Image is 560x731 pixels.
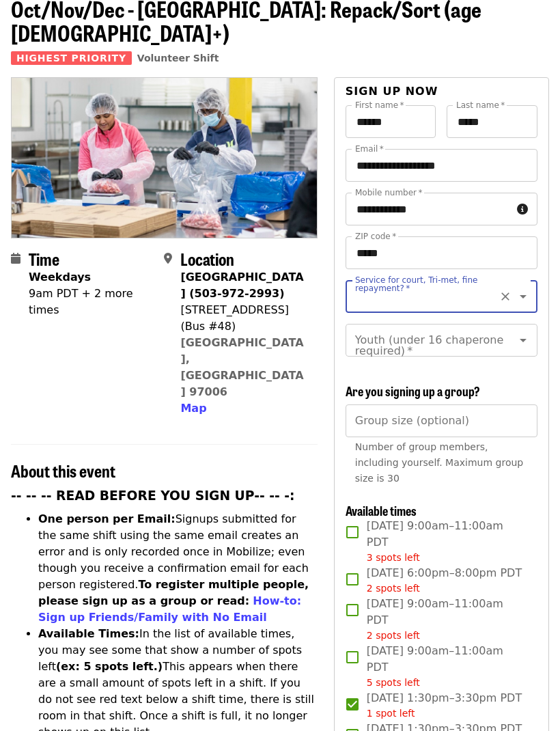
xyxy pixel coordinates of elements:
span: Time [29,247,59,271]
label: Email [355,145,384,153]
span: [DATE] 9:00am–11:00am PDT [367,643,527,690]
span: Available times [346,501,417,519]
span: Are you signing up a group? [346,382,480,400]
span: Map [180,402,206,415]
i: map-marker-alt icon [164,252,172,265]
span: Sign up now [346,85,438,98]
strong: (ex: 5 spots left.) [56,660,163,673]
strong: One person per Email: [38,512,176,525]
strong: Available Times: [38,627,139,640]
a: How-to: Sign up Friends/Family with No Email [38,594,301,624]
label: Mobile number [355,189,422,197]
input: First name [346,105,436,138]
span: About this event [11,458,115,482]
label: Service for court, Tri-met, fine repayment? [355,276,499,292]
span: 3 spots left [367,552,420,563]
i: calendar icon [11,252,20,265]
i: circle-info icon [517,203,528,216]
span: Location [180,247,234,271]
div: 9am PDT + 2 more times [29,286,153,318]
span: [DATE] 6:00pm–8:00pm PDT [367,565,522,596]
input: [object Object] [346,404,537,437]
input: Last name [447,105,537,138]
div: [STREET_ADDRESS] [180,302,306,318]
span: [DATE] 9:00am–11:00am PDT [367,518,527,565]
input: Email [346,149,537,182]
label: ZIP code [355,232,396,240]
span: 2 spots left [367,583,420,594]
span: Highest Priority [11,51,132,65]
button: Map [180,400,206,417]
input: ZIP code [346,236,537,269]
label: Last name [456,101,505,109]
span: [DATE] 1:30pm–3:30pm PDT [367,690,522,721]
strong: [GEOGRAPHIC_DATA] (503-972-2993) [180,271,303,300]
span: 1 spot left [367,708,415,719]
button: Open [514,287,533,306]
a: [GEOGRAPHIC_DATA], [GEOGRAPHIC_DATA] 97006 [180,336,303,398]
button: Clear [496,287,515,306]
span: 2 spots left [367,630,420,641]
button: Open [514,331,533,350]
div: (Bus #48) [180,318,306,335]
input: Mobile number [346,193,512,225]
strong: -- -- -- READ BEFORE YOU SIGN UP-- -- -: [11,488,295,503]
span: 5 spots left [367,677,420,688]
strong: To register multiple people, please sign up as a group or read: [38,578,309,607]
span: [DATE] 9:00am–11:00am PDT [367,596,527,643]
label: First name [355,101,404,109]
img: Oct/Nov/Dec - Beaverton: Repack/Sort (age 10+) organized by Oregon Food Bank [12,78,317,238]
strong: Weekdays [29,271,91,284]
a: Volunteer Shift [137,53,219,64]
li: Signups submitted for the same shift using the same email creates an error and is only recorded o... [38,511,318,626]
span: Number of group members, including yourself. Maximum group size is 30 [355,441,523,484]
